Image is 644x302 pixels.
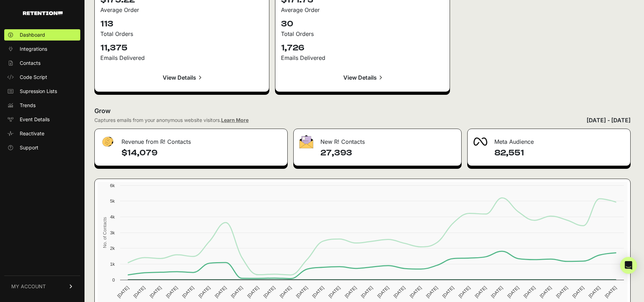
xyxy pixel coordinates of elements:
text: [DATE] [132,285,146,299]
text: [DATE] [279,285,293,299]
a: MY ACCOUNT [4,276,80,297]
div: Meta Audience [468,129,630,150]
text: [DATE] [165,285,179,299]
img: fa-envelope-19ae18322b30453b285274b1b8af3d052b27d846a4fbe8435d1a52b978f639a2.png [299,135,313,148]
text: 4k [110,214,115,220]
text: 6k [110,183,115,188]
a: Integrations [4,43,80,55]
div: Average Order [281,6,444,14]
text: [DATE] [555,285,569,299]
text: [DATE] [474,285,487,299]
div: Total Orders [100,30,263,38]
a: Code Script [4,72,80,83]
div: Emails Delivered [100,54,263,62]
text: [DATE] [246,285,260,299]
span: Supression Lists [20,88,57,95]
p: 113 [100,18,263,30]
text: [DATE] [604,285,618,299]
text: [DATE] [441,285,455,299]
text: 5k [110,198,115,204]
span: Integrations [20,45,47,53]
text: [DATE] [425,285,439,299]
div: Average Order [100,6,263,14]
a: View Details [281,69,444,86]
h4: $14,079 [121,147,282,159]
p: 30 [281,18,444,30]
span: Contacts [20,60,40,67]
text: [DATE] [490,285,504,299]
span: MY ACCOUNT [11,283,46,290]
a: View Details [100,69,263,86]
text: [DATE] [327,285,341,299]
text: [DATE] [409,285,423,299]
h4: 82,551 [494,147,625,159]
div: New R! Contacts [294,129,461,150]
h2: Grow [94,106,631,116]
text: [DATE] [262,285,276,299]
text: 0 [112,277,115,283]
text: 3k [110,230,115,235]
h4: 27,393 [320,147,456,159]
text: [DATE] [295,285,309,299]
text: [DATE] [230,285,244,299]
span: Support [20,144,38,151]
img: Retention.com [23,11,63,15]
text: [DATE] [393,285,406,299]
text: 2k [110,246,115,251]
span: Dashboard [20,31,45,38]
text: [DATE] [344,285,357,299]
img: fa-dollar-13500eef13a19c4ab2b9ed9ad552e47b0d9fc28b02b83b90ba0e00f96d6372e9.png [100,135,114,149]
p: 11,375 [100,42,263,54]
text: [DATE] [376,285,390,299]
a: Event Details [4,114,80,125]
text: [DATE] [588,285,601,299]
text: [DATE] [360,285,374,299]
a: Dashboard [4,29,80,41]
text: [DATE] [214,285,227,299]
div: Open Intercom Messenger [620,257,637,274]
div: Revenue from R! Contacts [95,129,287,150]
p: 1,726 [281,42,444,54]
text: [DATE] [181,285,195,299]
a: Reactivate [4,128,80,139]
span: Code Script [20,74,47,81]
a: Learn More [221,117,249,123]
span: Trends [20,102,36,109]
div: [DATE] - [DATE] [587,116,631,124]
text: [DATE] [311,285,325,299]
div: Total Orders [281,30,444,38]
span: Reactivate [20,130,44,137]
text: [DATE] [523,285,536,299]
a: Contacts [4,57,80,69]
a: Trends [4,100,80,111]
text: [DATE] [571,285,585,299]
img: fa-meta-2f981b61bb99beabf952f7030308934f19ce035c18b003e963880cc3fabeebb7.png [473,137,487,146]
a: Supression Lists [4,86,80,97]
div: Emails Delivered [281,54,444,62]
text: [DATE] [198,285,211,299]
text: [DATE] [116,285,130,299]
text: [DATE] [149,285,162,299]
text: [DATE] [457,285,471,299]
a: Support [4,142,80,153]
text: No. of Contacts [102,217,107,248]
text: 1k [110,261,115,267]
span: Event Details [20,116,50,123]
div: Captures emails from your anonymous website visitors. [94,117,249,124]
text: [DATE] [506,285,520,299]
text: [DATE] [539,285,552,299]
